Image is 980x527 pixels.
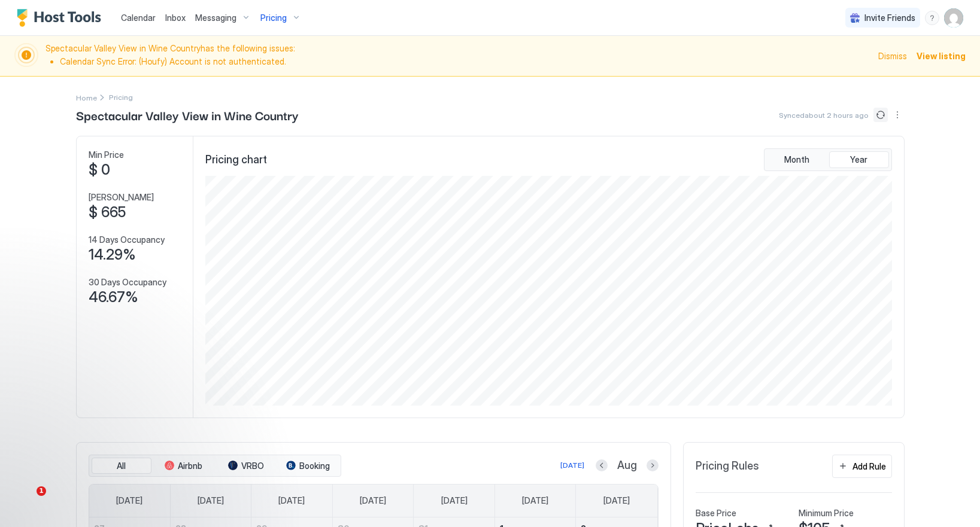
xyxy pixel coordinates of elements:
span: Pricing Rules [696,459,759,473]
span: Booking [299,461,330,471]
span: Breadcrumb [109,93,133,102]
span: Inbox [165,13,186,23]
button: Month [767,151,827,168]
a: Monday [186,485,236,517]
span: [DATE] [441,495,468,506]
iframe: Intercom live chat [12,486,41,515]
span: VRBO [241,461,264,471]
span: [DATE] [360,495,386,506]
span: Aug [617,459,637,473]
a: Tuesday [266,485,317,517]
span: Spectacular Valley View in Wine Country has the following issues: [45,43,871,69]
span: Minimum Price [799,508,854,519]
a: Thursday [429,485,480,517]
span: 14.29% [89,246,136,264]
span: Invite Friends [864,13,915,23]
div: View listing [917,50,966,62]
button: Booking [278,458,338,474]
li: Calendar Sync Error: (Houfy) Account is not authenticated. [60,56,871,67]
span: [PERSON_NAME] [89,192,154,203]
span: 30 Days Occupancy [89,277,166,288]
button: More options [890,108,905,122]
div: Add Rule [852,460,886,473]
span: Spectacular Valley View in Wine Country [76,106,299,124]
button: Year [829,151,889,168]
button: Next month [647,459,659,471]
span: Calendar [121,13,156,23]
span: $ 665 [89,203,126,221]
div: Breadcrumb [76,91,97,103]
a: Home [76,91,97,103]
span: Pricing chart [205,153,267,167]
span: Min Price [89,150,124,160]
span: Messaging [195,13,236,23]
button: [DATE] [559,458,586,473]
span: Month [784,154,809,165]
button: Previous month [596,459,608,471]
span: Home [76,93,97,102]
a: Host Tools Logo [17,9,107,27]
span: Year [850,154,867,165]
span: 1 [37,486,46,496]
div: User profile [944,8,963,28]
div: Dismiss [878,50,907,62]
span: 46.67% [89,288,138,306]
a: Saturday [591,485,642,517]
iframe: Intercom notifications message [9,411,248,495]
span: [DATE] [603,495,630,506]
span: [DATE] [522,495,548,506]
a: Calendar [121,11,156,24]
a: Friday [510,485,560,517]
span: Pricing [260,13,287,23]
div: menu [925,11,939,25]
button: Add Rule [832,455,892,478]
a: Inbox [165,11,186,24]
span: $ 0 [89,161,110,179]
div: [DATE] [560,460,584,471]
button: Sync prices [873,108,888,122]
span: [DATE] [278,495,305,506]
span: [DATE] [198,495,224,506]
span: Base Price [696,508,736,519]
div: tab-group [764,148,892,171]
a: Sunday [104,485,154,517]
a: Wednesday [348,485,398,517]
span: Synced about 2 hours ago [779,111,869,120]
span: [DATE] [116,495,142,506]
span: 14 Days Occupancy [89,234,165,245]
div: menu [890,108,905,122]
